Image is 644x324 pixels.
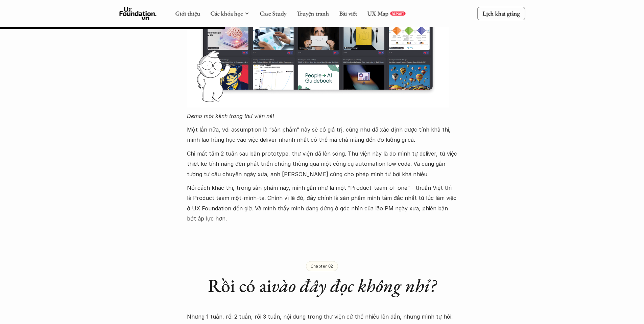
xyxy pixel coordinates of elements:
a: Các khóa học [210,9,243,17]
h1: Rồi có ai [187,275,457,297]
p: Lịch khai giảng [482,9,520,17]
em: vào đây đọc không nhỉ? [271,274,436,297]
p: Chapter 02 [311,263,333,268]
em: Demo một kênh trong thư viện nè! [187,113,274,119]
a: Lịch khai giảng [477,7,525,20]
a: REPORT [390,11,405,16]
a: Case Study [260,9,286,17]
p: Một lần nữa, với assumption là “sản phẩm” này sẽ có giá trị, cũng như đã xác định được tính khả t... [187,124,457,145]
a: Bài viết [339,9,357,17]
p: Nói cách khác thì, trong sản phẩm này, mình gần như là một “Product-team-of-one” - thuần Việt thì... [187,183,457,224]
p: Chỉ mất tầm 2 tuần sau bản prototype, thư viện đã lên sóng. Thư viện này là do mình tự deliver, t... [187,148,457,179]
p: REPORT [391,11,404,16]
a: Giới thiệu [175,9,200,17]
a: UX Map [367,9,388,17]
a: Truyện tranh [296,9,329,17]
